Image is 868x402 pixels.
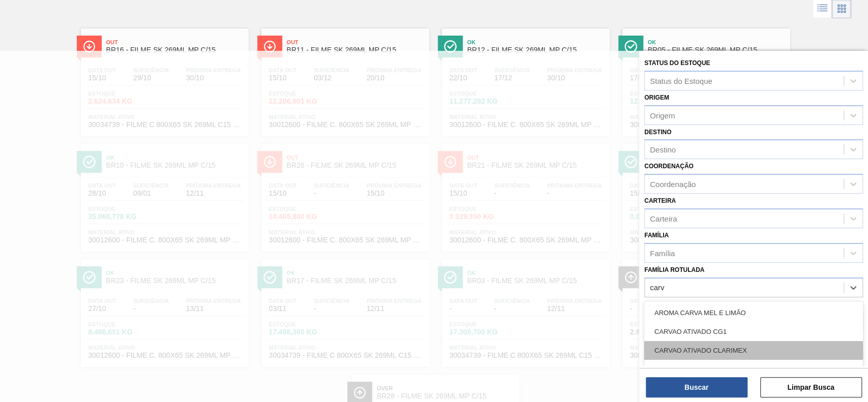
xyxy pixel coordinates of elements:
div: Origem [650,111,675,119]
div: CARVAO ATIVADO CG1 [644,322,863,341]
span: BR12 - FILME SK 269ML MP C/15 [467,46,605,54]
label: Família [644,232,669,239]
img: Ícone [444,40,457,53]
span: Out [106,39,244,45]
a: ÍconeOkBR05 - FILME SK 269ML MP C/15Data out17/10Suficiência02/01Próxima Entrega20/10Estoque12.18... [615,21,795,136]
span: BR05 - FILME SK 269ML MP C/15 [648,46,785,54]
label: Material ativo [644,301,695,308]
div: Carteira [650,214,677,223]
img: Ícone [83,40,96,53]
span: Out [287,39,424,45]
a: ÍconeOutBR16 - FILME SK 269ML MP C/15Data out15/10Suficiência29/10Próxima Entrega30/10Estoque2.62... [73,21,254,136]
div: Coordenação [650,180,696,189]
div: Família [650,249,675,257]
a: ÍconeOkBR12 - FILME SK 269ML MP C/15Data out22/10Suficiência17/12Próxima Entrega30/10Estoque11.27... [434,21,615,136]
img: Ícone [624,40,637,53]
span: BR11 - FILME SK 269ML MP C/15 [287,46,424,54]
a: ÍconeOutBR11 - FILME SK 269ML MP C/15Data out15/10Suficiência03/12Próxima Entrega20/10Estoque22.2... [254,21,434,136]
div: AROMA CARVA MEL E LIMÃO [644,303,863,322]
label: Origem [644,94,669,101]
label: Destino [644,129,671,136]
div: CARVAO ATIVADO CLARIMEX [644,341,863,360]
div: Status do Estoque [650,76,712,85]
span: Ok [648,39,785,45]
div: CARVAO MINERAL [644,360,863,379]
label: Coordenação [644,163,694,170]
span: Ok [467,39,605,45]
img: Ícone [263,40,276,53]
span: BR16 - FILME SK 269ML MP C/15 [106,46,244,54]
label: Status do Estoque [644,59,710,67]
label: Família Rotulada [644,266,704,273]
div: Destino [650,145,676,154]
label: Carteira [644,197,676,204]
